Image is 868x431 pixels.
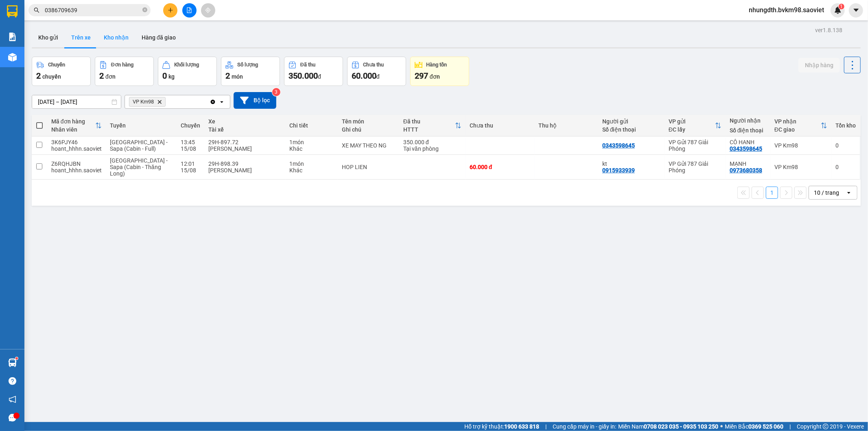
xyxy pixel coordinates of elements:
span: chuyến [42,73,61,80]
button: Khối lượng0kg [158,57,217,86]
div: 12:01 [181,161,200,167]
div: Khối lượng [174,62,199,68]
div: hoant_hhhn.saoviet [51,145,102,152]
span: ⚪️ [720,425,723,428]
div: 1 món [289,139,334,145]
div: 0 [835,164,856,170]
button: Chưa thu60.000đ [347,57,406,86]
sup: 1 [839,4,844,9]
span: 1 [840,4,843,9]
span: message [9,414,16,422]
span: file-add [186,7,192,13]
button: Trên xe [65,28,97,47]
th: Toggle SortBy [770,115,831,136]
div: Z6RQHJBN [51,161,102,167]
div: VP Km98 [774,164,827,170]
span: copyright [823,424,829,429]
div: 13:45 [181,139,200,145]
span: close-circle [142,7,147,14]
div: Hàng tồn [426,62,447,68]
div: 29H-897.72 [208,139,281,145]
div: Tài xế [208,126,281,133]
div: Đã thu [403,118,455,125]
input: Selected VP Km98. [167,98,168,106]
div: Chưa thu [470,122,530,129]
span: kg [168,73,175,80]
span: đ [376,73,380,80]
span: đ [318,73,321,80]
span: notification [9,396,16,403]
div: Đã thu [300,62,315,68]
div: MẠNH [730,161,766,167]
span: Miền Bắc [725,422,783,431]
input: Select a date range. [32,95,121,108]
span: question-circle [9,377,16,385]
div: 0915933939 [602,167,635,174]
img: solution-icon [8,33,17,41]
div: ĐC giao [774,126,821,133]
img: warehouse-icon [8,53,17,62]
button: Kho gửi [32,28,65,47]
span: 350.000 [289,71,318,81]
span: đơn [105,73,116,80]
div: 3K6PJY46 [51,139,102,145]
div: Xe [208,118,281,125]
span: Cung cấp máy in - giấy in: [553,422,616,431]
div: Chi tiết [289,122,334,129]
div: Người nhận [730,117,766,124]
th: Toggle SortBy [399,115,466,136]
div: Số điện thoại [730,127,766,134]
div: ĐC lấy [669,126,715,133]
div: Tại văn phòng [403,145,461,152]
img: logo-vxr [7,5,17,18]
svg: open [846,189,852,196]
div: Chưa thu [363,62,384,68]
span: search [34,7,39,13]
img: warehouse-icon [8,358,17,367]
button: caret-down [849,3,863,18]
button: Kho nhận [97,28,135,47]
span: nhungdth.bvkm98.saoviet [742,5,831,15]
th: Toggle SortBy [47,115,106,136]
div: 0 [835,142,856,149]
span: 2 [36,71,41,81]
span: 2 [99,71,104,81]
span: 0 [162,71,167,81]
svg: open [219,99,225,105]
button: Đơn hàng2đơn [95,57,154,86]
div: [PERSON_NAME] [208,167,281,174]
input: Tìm tên, số ĐT hoặc mã đơn [45,6,141,15]
span: | [545,422,547,431]
strong: 0708 023 035 - 0935 103 250 [644,423,718,430]
div: VP Gửi 787 Giải Phóng [669,139,722,152]
div: VP gửi [669,118,715,125]
div: Nhân viên [51,126,95,133]
div: 1 món [289,161,334,167]
span: close-circle [142,7,147,12]
div: 60.000 đ [470,164,530,170]
div: 15/08 [181,145,200,152]
span: plus [168,7,173,13]
strong: 0369 525 060 [748,423,783,430]
div: 0343598645 [730,145,762,152]
div: Số điện thoại [602,126,660,133]
button: Đã thu350.000đ [284,57,343,86]
span: 60.000 [352,71,376,81]
div: XE MAY THEO NG [342,142,395,149]
div: [PERSON_NAME] [208,145,281,152]
div: kt [602,161,660,167]
span: món [232,73,243,80]
div: Tuyến [110,122,173,129]
strong: 1900 633 818 [504,423,539,430]
span: [GEOGRAPHIC_DATA] - Sapa (Cabin - Full) [110,139,168,152]
button: Hàng đã giao [135,28,182,47]
button: Số lượng2món [221,57,280,86]
button: aim [201,3,215,18]
button: Nhập hàng [798,58,840,73]
span: aim [205,7,211,13]
div: 0343598645 [602,142,635,149]
div: Chuyến [181,122,200,129]
div: Tên món [342,118,395,125]
div: 0973680358 [730,167,762,174]
button: file-add [182,3,197,18]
